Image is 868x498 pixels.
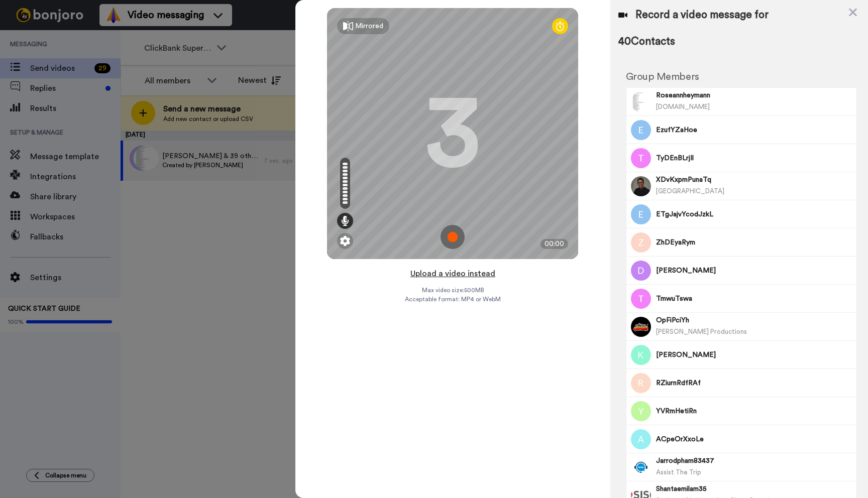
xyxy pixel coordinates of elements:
img: Image of RZiurnRdfRAf [631,373,651,393]
img: Image of YVRmHetiRn [631,401,651,421]
span: EzufYZaHoe [656,125,853,135]
span: ETgJajvYcodJzkL [656,209,853,219]
span: OpFiPciYh [656,315,853,325]
span: Jarrodpham83437 [656,456,853,466]
img: ic_record_start.svg [441,225,465,249]
img: ic_gear.svg [340,236,350,246]
img: Image of Dave [631,261,651,281]
span: RZiurnRdfRAf [656,378,853,388]
button: Upload a video instead [407,267,498,280]
span: Roseannheymann [656,90,853,100]
img: Image of ACpeOrXxoLe [631,429,651,449]
span: TyDEnBLrjIl [656,153,853,163]
span: Assist The Trip [656,469,701,475]
img: Image of EzufYZaHoe [631,120,651,140]
span: ACpeOrXxoLe [656,434,853,444]
img: Image of Roseannheymann [631,92,651,112]
span: [PERSON_NAME] [656,266,853,276]
span: [DOMAIN_NAME] [656,103,710,110]
span: Shantaemilam35 [656,484,853,494]
img: Image of Kenny [631,345,651,365]
div: 00:00 [540,239,568,249]
h2: Group Members [626,71,857,82]
img: Image of ZhDEyaRym [631,232,651,253]
img: Image of ETgJajvYcodJzkL [631,204,651,224]
span: XDvKxpmPunaTq [656,175,853,185]
img: Image of OpFiPciYh [631,317,651,337]
span: YVRmHetiRn [656,406,853,416]
img: Image of Jarrodpham83437 [631,457,651,477]
img: Image of TyDEnBLrjIl [631,148,651,168]
span: Acceptable format: MP4 or WebM [405,295,501,303]
span: [PERSON_NAME] [656,350,853,360]
span: TmwuTswa [656,294,853,304]
img: Image of XDvKxpmPunaTq [631,176,651,196]
div: 3 [425,96,480,171]
span: ZhDEyaRym [656,237,853,247]
span: [GEOGRAPHIC_DATA] [656,188,724,194]
img: Image of TmwuTswa [631,289,651,309]
span: [PERSON_NAME] Productions [656,328,747,335]
span: Max video size: 500 MB [421,286,484,294]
